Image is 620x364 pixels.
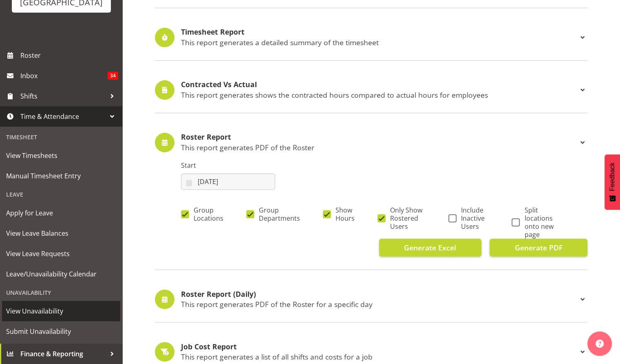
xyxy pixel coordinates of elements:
div: Job Cost Report This report generates a list of all shifts and costs for a job [155,342,587,362]
span: Feedback [609,162,616,191]
div: Unavailability [2,284,120,301]
span: Time & Attendance [20,110,106,123]
h4: Timesheet Report [181,28,578,36]
h4: Roster Report [181,133,578,141]
a: Apply for Leave [2,203,120,223]
span: Group Locations [189,206,223,222]
div: Contracted Vs Actual This report generates shows the contracted hours compared to actual hours fo... [155,80,587,100]
p: This report generates a list of all shifts and costs for a job [181,352,578,361]
div: Roster Report (Daily) This report generates PDF of the Roster for a specific day [155,289,587,309]
p: This report generates PDF of the Roster [181,143,578,152]
span: Show Hours [331,206,355,222]
h4: Job Cost Report [181,343,578,351]
a: View Timesheets [2,145,120,166]
a: Leave/Unavailability Calendar [2,264,120,284]
p: This report generates shows the contracted hours compared to actual hours for employees [181,90,578,99]
span: Leave/Unavailability Calendar [6,268,116,280]
span: Group Departments [254,206,300,222]
button: Generate PDF [490,239,587,257]
a: Manual Timesheet Entry [2,166,120,186]
a: View Unavailability [2,301,120,321]
span: Inbox [20,70,108,82]
span: Manual Timesheet Entry [6,170,116,182]
h4: Contracted Vs Actual [181,81,578,89]
a: View Leave Balances [2,223,120,243]
p: This report generates PDF of the Roster for a specific day [181,300,578,309]
p: This report generates a detailed summary of the timesheet [181,38,578,47]
span: Finance & Reporting [20,348,106,360]
span: Shifts [20,90,106,102]
span: Apply for Leave [6,207,116,219]
span: Submit Unavailability [6,325,116,338]
span: Include Inactive Users [457,206,489,230]
button: Feedback - Show survey [605,154,620,210]
input: Click to select... [181,173,275,190]
span: Generate Excel [404,242,456,253]
span: View Leave Balances [6,227,116,239]
button: Generate Excel [379,239,481,257]
div: Roster Report This report generates PDF of the Roster [155,133,587,152]
a: View Leave Requests [2,243,120,264]
div: Timesheet Report This report generates a detailed summary of the timesheet [155,28,587,47]
span: Generate PDF [514,242,562,253]
a: Submit Unavailability [2,321,120,342]
span: View Leave Requests [6,248,116,260]
span: View Unavailability [6,305,116,317]
span: Roster [20,49,118,61]
span: 34 [108,72,118,80]
img: help-xxl-2.png [596,340,604,348]
h4: Roster Report (Daily) [181,290,578,298]
div: Timesheet [2,129,120,145]
span: Split locations onto new page [520,206,565,239]
span: View Timesheets [6,149,116,162]
label: Start [181,160,275,170]
div: Leave [2,186,120,203]
span: Only Show Rostered Users [386,206,426,230]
